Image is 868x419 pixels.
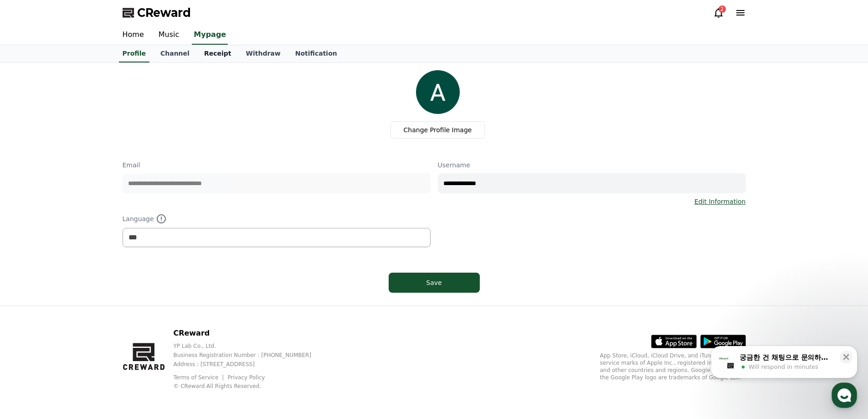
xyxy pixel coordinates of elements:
[416,70,460,114] img: profile_image
[135,303,157,310] span: Settings
[153,45,197,62] a: Channel
[123,5,191,20] a: CReward
[173,361,326,368] p: Address : [STREET_ADDRESS]
[390,121,485,139] label: Change Profile Image
[288,45,344,62] a: Notification
[438,160,746,170] p: Username
[228,374,265,381] a: Privacy Policy
[600,352,746,381] p: App Store, iCloud, iCloud Drive, and iTunes Store are service marks of Apple Inc., registered in ...
[238,45,288,62] a: Withdraw
[123,160,431,170] p: Email
[389,273,480,293] button: Save
[60,289,118,312] a: Messages
[23,303,39,310] span: Home
[713,7,724,18] a: 2
[407,278,462,287] div: Save
[173,374,225,381] a: Terms of Service
[173,352,326,359] p: Business Registration Number : [PHONE_NUMBER]
[719,5,726,13] div: 2
[3,289,60,312] a: Home
[123,213,431,224] p: Language
[173,342,326,350] p: YP Lab Co., Ltd.
[151,26,187,45] a: Music
[115,26,151,45] a: Home
[197,45,239,62] a: Receipt
[137,5,191,20] span: CReward
[119,45,149,62] a: Profile
[118,289,175,312] a: Settings
[173,383,326,390] p: © CReward All Rights Reserved.
[694,197,746,206] a: Edit Information
[76,303,103,310] span: Messages
[192,26,228,45] a: Mypage
[173,328,326,339] p: CReward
